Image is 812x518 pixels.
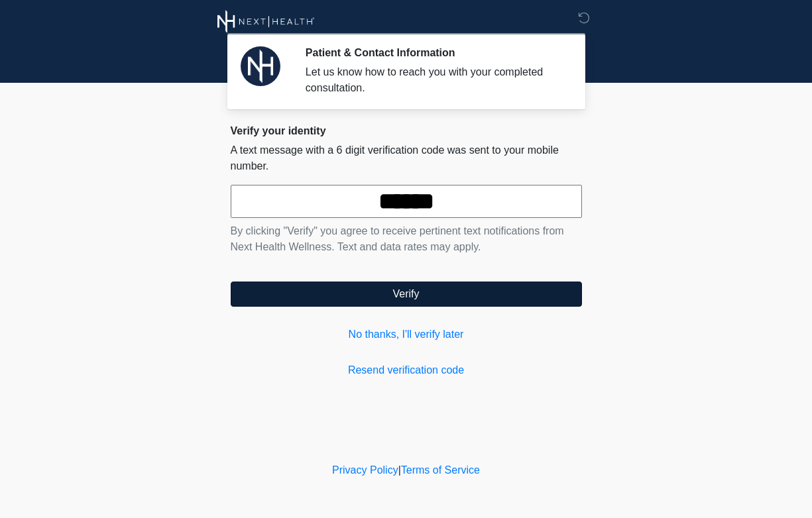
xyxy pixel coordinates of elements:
[306,46,562,59] h2: Patient & Contact Information
[217,10,315,33] img: Next Health Wellness Logo
[401,464,480,476] a: Terms of Service
[398,464,401,476] a: |
[231,223,582,255] p: By clicking "Verify" you agree to receive pertinent text notifications from Next Health Wellness....
[231,282,582,307] button: Verify
[231,362,582,378] a: Resend verification code
[332,464,398,476] a: Privacy Policy
[306,64,562,96] div: Let us know how to reach you with your completed consultation.
[231,125,582,137] h2: Verify your identity
[231,327,582,342] a: No thanks, I'll verify later
[241,46,280,86] img: Agent Avatar
[231,142,582,174] p: A text message with a 6 digit verification code was sent to your mobile number.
